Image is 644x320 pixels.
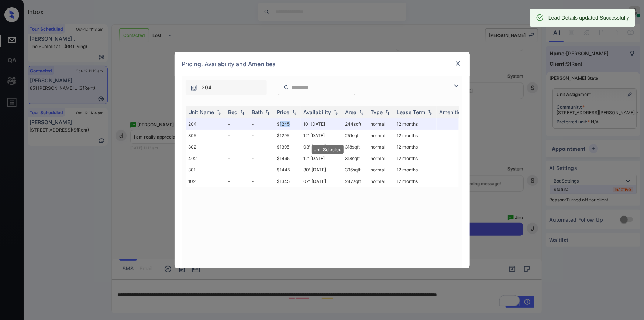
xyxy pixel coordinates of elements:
td: $1345 [274,176,301,187]
td: 247 sqft [342,176,368,187]
td: 12 months [394,164,437,176]
div: Amenities [440,109,464,115]
td: $1295 [274,130,301,141]
td: 402 [186,153,225,164]
td: - [249,176,274,187]
td: $1245 [274,118,301,130]
td: 302 [186,141,225,153]
td: 12 months [394,176,437,187]
td: 301 [186,164,225,176]
div: Type [371,109,383,115]
td: - [249,153,274,164]
td: 10' [DATE] [301,118,342,130]
img: sorting [290,110,298,115]
img: sorting [239,110,246,115]
td: normal [368,164,394,176]
img: sorting [384,110,391,115]
td: - [225,118,249,130]
div: Bed [228,109,238,115]
img: icon-zuma [452,81,461,90]
td: 318 sqft [342,141,368,153]
td: 12 months [394,153,437,164]
img: icon-zuma [283,84,289,91]
td: normal [368,118,394,130]
td: normal [368,153,394,164]
div: Lead Details updated Successfully [548,11,629,24]
img: sorting [332,110,340,115]
div: Bath [252,109,263,115]
div: Area [345,109,357,115]
td: $1445 [274,164,301,176]
td: normal [368,176,394,187]
td: $1395 [274,141,301,153]
div: Price [277,109,290,115]
td: 12' [DATE] [301,153,342,164]
td: 12 months [394,130,437,141]
td: 07' [DATE] [301,176,342,187]
img: close [454,60,462,67]
td: - [225,176,249,187]
td: - [249,118,274,130]
td: - [225,164,249,176]
td: 251 sqft [342,130,368,141]
img: sorting [358,110,365,115]
td: - [249,141,274,153]
td: 12 months [394,118,437,130]
img: sorting [264,110,271,115]
img: icon-zuma [190,84,197,91]
img: sorting [215,110,223,115]
td: - [225,153,249,164]
span: 204 [202,84,212,92]
img: sorting [426,110,434,115]
td: - [249,164,274,176]
div: Availability [304,109,331,115]
td: $1495 [274,153,301,164]
td: 318 sqft [342,153,368,164]
div: Lease Term [397,109,426,115]
td: 12' [DATE] [301,130,342,141]
div: Pricing, Availability and Amenities [175,52,470,76]
td: 204 [186,118,225,130]
td: 244 sqft [342,118,368,130]
td: 396 sqft [342,164,368,176]
td: 102 [186,176,225,187]
td: - [225,141,249,153]
td: 30' [DATE] [301,164,342,176]
td: 305 [186,130,225,141]
td: - [225,130,249,141]
div: Unit Name [189,109,214,115]
td: 03' [DATE] [301,141,342,153]
td: normal [368,141,394,153]
td: 12 months [394,141,437,153]
td: - [249,130,274,141]
td: normal [368,130,394,141]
